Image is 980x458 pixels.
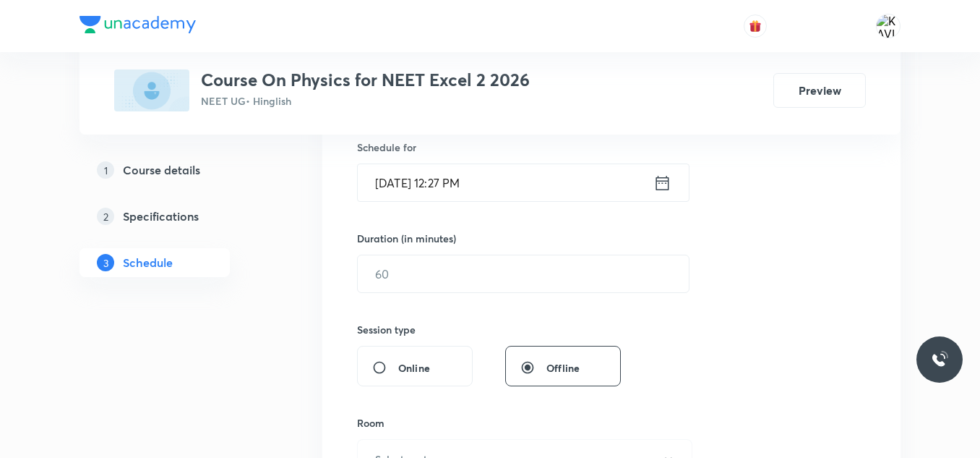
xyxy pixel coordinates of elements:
[79,156,276,185] a: 1Course details
[97,161,114,179] p: 1
[201,69,530,90] h3: Course On Physics for NEET Excel 2 2026
[357,140,682,155] h6: Schedule for
[79,202,276,231] a: 2Specifications
[114,69,189,111] img: 6843E8F9-845B-4CC7-9B85-0C63BB397787_plus.png
[123,161,200,179] h5: Course details
[201,93,530,109] p: NEET UG • Hinglish
[357,415,384,431] h6: Room
[749,20,762,33] img: avatar
[358,255,689,292] input: 60
[931,351,948,368] img: ttu
[546,360,580,376] span: Offline
[123,208,199,225] h5: Specifications
[79,16,196,37] a: Company Logo
[79,16,196,33] img: Company Logo
[357,322,416,337] h6: Session type
[97,254,114,271] p: 3
[773,73,866,108] button: Preview
[357,231,456,246] h6: Duration (in minutes)
[744,14,767,38] button: avatar
[876,14,901,38] img: KAVITA YADAV
[123,254,173,271] h5: Schedule
[398,360,430,376] span: Online
[97,208,114,225] p: 2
